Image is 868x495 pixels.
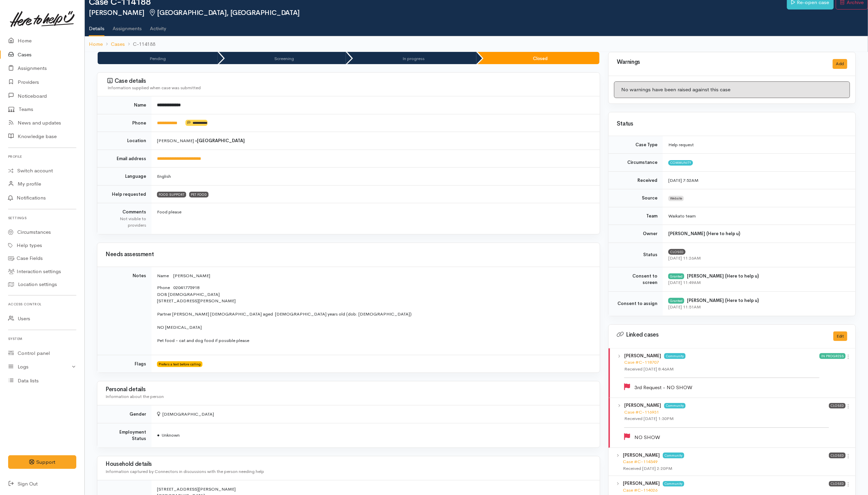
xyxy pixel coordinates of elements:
[107,78,592,84] h3: Case details
[97,203,152,234] td: Comments
[105,215,146,229] div: Not visible to providers
[609,189,663,207] td: Source
[617,59,825,65] h3: Warnings
[85,36,868,52] nav: breadcrumb
[624,353,661,359] b: [PERSON_NAME]
[189,192,209,197] span: PET FOOD
[8,455,76,469] button: Support
[609,171,663,189] td: Received
[152,168,600,186] td: English
[89,40,103,48] a: Home
[609,225,663,243] td: Owner
[617,331,825,338] h3: Linked cases
[8,300,76,309] h6: Access control
[663,481,684,487] span: Community
[219,52,346,64] li: Screening
[609,207,663,225] td: Team
[8,334,76,343] h6: System
[105,469,264,474] span: Information captured by Connectors in discussions with the person needing help
[149,8,300,17] span: [GEOGRAPHIC_DATA], [GEOGRAPHIC_DATA]
[624,415,829,422] div: Received [DATE] 1:30PM
[157,361,202,367] span: Prefers a text before calling
[617,121,847,127] h3: Status
[98,52,218,64] li: Pending
[623,487,657,493] a: Case #C-114026
[687,273,759,279] b: [PERSON_NAME] (Here to help u)
[663,136,855,154] td: Help request
[97,267,152,355] td: Notes
[157,272,592,279] p: Name [PERSON_NAME]
[8,213,76,223] h6: Settings
[105,461,592,468] h3: Household details
[157,138,245,144] span: [PERSON_NAME] »
[829,453,846,458] span: Closed
[157,432,160,438] span: ●
[624,433,660,441] div: NO SHOW
[97,96,152,114] td: Name
[623,480,660,486] b: [PERSON_NAME]
[624,409,659,415] a: Case #C-116931
[668,298,684,303] div: Granted
[157,432,180,438] span: Unknown
[609,136,663,154] td: Case Type
[97,150,152,168] td: Email address
[125,40,155,48] li: C-114188
[664,403,686,408] span: Community
[623,452,660,458] b: [PERSON_NAME]
[8,152,76,161] h6: Profile
[157,284,592,344] p: Phone 02041775918 DOB [DEMOGRAPHIC_DATA] [STREET_ADDRESS][PERSON_NAME] Partner [PERSON_NAME] [DEM...
[89,17,104,36] a: Details
[157,192,186,197] span: FOOD SUPPORT
[668,304,847,310] div: [DATE] 11:51AM
[624,402,661,408] b: [PERSON_NAME]
[197,138,245,144] b: [GEOGRAPHIC_DATA]
[609,291,663,316] td: Consent to assign
[664,353,686,359] span: Community
[833,59,847,69] button: Add
[157,411,214,417] span: [DEMOGRAPHIC_DATA]
[113,17,142,36] a: Assignments
[152,203,600,234] td: Food please
[105,251,592,258] h3: Needs assessment
[623,465,829,472] div: Received [DATE] 2:20PM
[668,249,686,254] span: Closed
[624,366,820,373] div: Received [DATE] 8:46AM
[97,168,152,186] td: Language
[829,481,846,487] span: Closed
[687,298,759,303] b: [PERSON_NAME] (Here to help u)
[609,243,663,267] td: Status
[97,132,152,150] td: Location
[668,177,698,183] time: [DATE] 7:52AM
[668,231,740,236] b: [PERSON_NAME] (Here to help u)
[614,81,850,98] div: No warnings have been raised against this case
[820,353,846,359] span: In progress
[111,40,125,48] a: Cases
[97,423,152,448] td: Employment Status
[97,405,152,423] td: Gender
[624,383,692,392] div: 3rd Request - NO SHOW
[105,394,164,399] span: Information about the person
[97,114,152,132] td: Phone
[107,84,592,91] div: Information supplied when case was submitted
[150,17,166,36] a: Activity
[347,52,476,64] li: In progress
[609,267,663,291] td: Consent to screen
[829,403,846,408] span: Closed
[624,359,659,365] a: Case #C-118707
[97,185,152,203] td: Help requested
[668,279,847,286] div: [DATE] 11:49AM
[668,273,684,279] div: Granted
[89,9,787,17] h2: [PERSON_NAME]
[668,213,696,219] span: Waikato team
[609,154,663,172] td: Circumstance
[105,386,592,393] h3: Personal details
[668,196,684,201] span: Website
[663,453,684,458] span: Community
[668,160,693,166] span: Community
[478,52,599,64] li: Closed
[97,355,152,373] td: Flags
[623,459,657,464] a: Case #C-114549
[668,255,847,262] div: [DATE] 11:26AM
[833,331,847,341] button: Edit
